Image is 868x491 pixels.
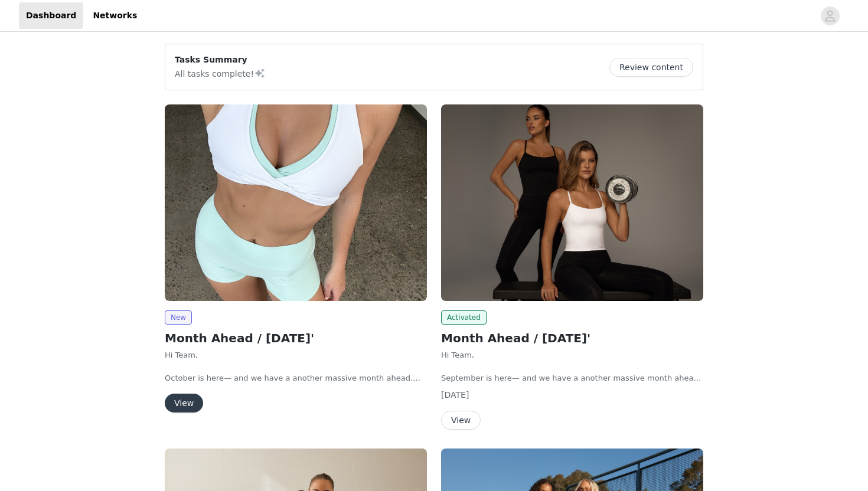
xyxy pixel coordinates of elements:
[19,2,83,29] a: Dashboard
[609,58,693,77] button: Review content
[441,390,469,400] span: [DATE]
[441,310,487,325] span: Activated
[165,349,427,361] p: Hi Team,
[441,329,703,347] h2: Month Ahead / [DATE]'
[441,416,481,425] a: View
[824,6,836,25] div: avatar
[441,349,703,361] p: Hi Team,
[165,104,427,301] img: Muscle Republic
[175,66,266,80] p: All tasks complete!
[441,411,481,430] button: View
[165,399,203,408] a: View
[165,310,192,325] span: New
[86,2,144,29] a: Networks
[441,372,703,384] p: September is here— and we have a another massive month ahead.
[175,54,266,66] p: Tasks Summary
[165,394,203,413] button: View
[441,104,703,301] img: Muscle Republic
[165,372,427,384] p: October is here— and we have a another massive month ahead.
[165,329,427,347] h2: Month Ahead / [DATE]'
